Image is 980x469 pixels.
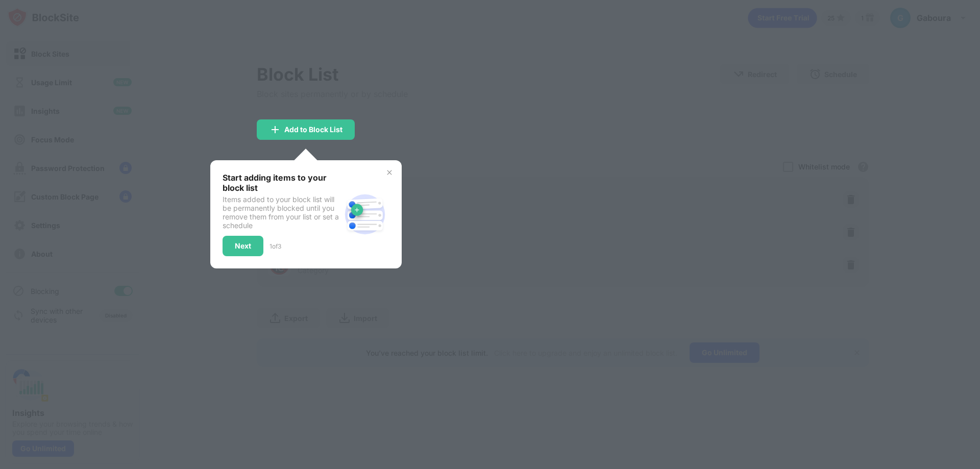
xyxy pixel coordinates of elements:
div: 1 of 3 [269,242,281,250]
img: block-site.svg [340,190,389,239]
img: x-button.svg [385,168,394,177]
div: Start adding items to your block list [223,172,340,193]
div: Next [235,242,251,250]
div: Add to Block List [284,126,342,134]
div: Items added to your block list will be permanently blocked until you remove them from your list o... [223,195,340,230]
